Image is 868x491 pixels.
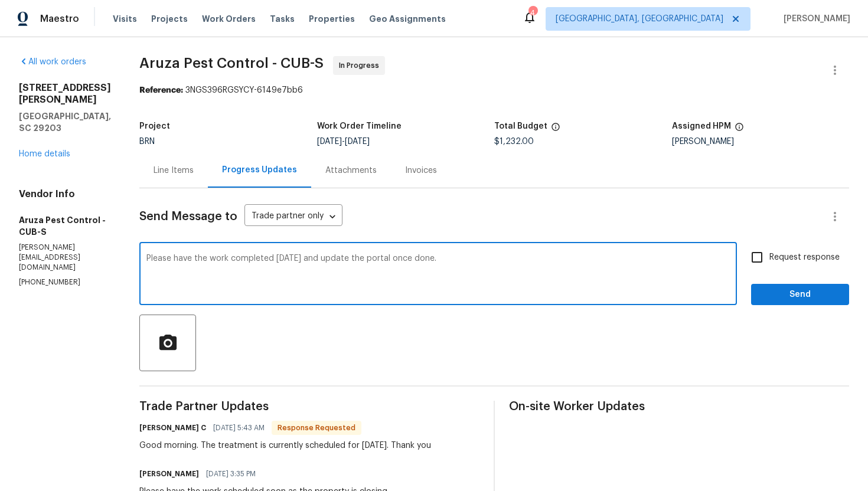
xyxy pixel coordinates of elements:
[139,138,155,146] span: BRN
[139,56,324,70] span: Aruza Pest Control - CUB-S
[19,150,70,158] a: Home details
[139,211,237,222] span: Send Message to
[317,138,342,146] span: [DATE]
[345,138,370,146] span: [DATE]
[494,122,547,130] h5: Total Budget
[751,284,849,306] button: Send
[369,13,446,25] span: Geo Assignments
[735,122,744,138] span: The hpm assigned to this work order.
[672,122,731,130] h5: Assigned HPM
[222,164,297,176] div: Progress Updates
[309,13,355,25] span: Properties
[405,165,437,176] div: Invoices
[139,468,199,480] h6: [PERSON_NAME]
[779,13,850,25] span: [PERSON_NAME]
[19,58,86,66] a: All work orders
[113,13,137,25] span: Visits
[19,82,111,106] h2: [STREET_ADDRESS][PERSON_NAME]
[769,251,840,264] span: Request response
[139,84,849,96] div: 3NGS396RGSYCY-6149e7bb6
[317,138,370,146] span: -
[551,122,560,138] span: The total cost of line items that have been proposed by Opendoor. This sum includes line items th...
[213,422,265,434] span: [DATE] 5:43 AM
[146,254,730,296] textarea: Please have the work completed [DATE] and update the portal once done.
[273,422,360,434] span: Response Requested
[40,13,79,25] span: Maestro
[19,243,111,273] p: [PERSON_NAME][EMAIL_ADDRESS][DOMAIN_NAME]
[139,122,170,130] h5: Project
[139,86,183,94] b: Reference:
[317,122,402,130] h5: Work Order Timeline
[139,440,431,451] div: Good morning. The treatment is currently scheduled for [DATE]. Thank you
[202,13,256,25] span: Work Orders
[672,138,850,146] div: [PERSON_NAME]
[339,60,384,71] span: In Progress
[154,165,194,176] div: Line Items
[528,7,537,19] div: 4
[244,207,342,227] div: Trade partner only
[325,165,377,176] div: Attachments
[139,422,206,434] h6: [PERSON_NAME] C
[19,277,111,287] p: [PHONE_NUMBER]
[19,110,111,134] h5: [GEOGRAPHIC_DATA], SC 29203
[494,138,534,146] span: $1,232.00
[761,287,840,302] span: Send
[206,468,256,480] span: [DATE] 3:35 PM
[556,13,723,25] span: [GEOGRAPHIC_DATA], [GEOGRAPHIC_DATA]
[139,401,479,413] span: Trade Partner Updates
[151,13,188,25] span: Projects
[19,214,111,238] h5: Aruza Pest Control - CUB-S
[19,188,111,200] h4: Vendor Info
[270,15,295,23] span: Tasks
[509,401,849,413] span: On-site Worker Updates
